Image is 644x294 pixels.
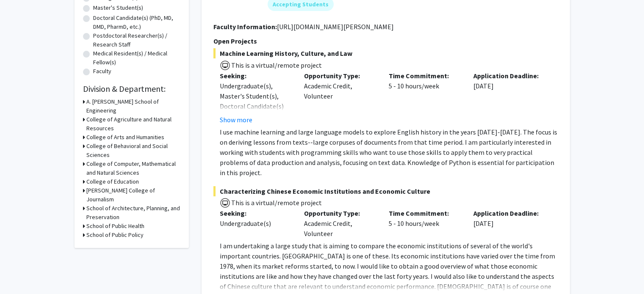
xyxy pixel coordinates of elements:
[213,186,558,196] span: Characterizing Chinese Economic Institutions and Economic Culture
[473,208,545,218] p: Application Deadline:
[86,231,144,239] h3: School of Public Policy
[389,71,461,81] p: Time Commitment:
[213,48,558,58] span: Machine Learning History, Culture, and Law
[93,31,180,49] label: Postdoctoral Researcher(s) / Research Staff
[220,208,292,218] p: Seeking:
[86,115,180,133] h3: College of Agriculture and Natural Resources
[382,71,467,125] div: 5 - 10 hours/week
[298,71,382,125] div: Academic Credit, Volunteer
[86,186,180,204] h3: [PERSON_NAME] College of Journalism
[304,208,376,218] p: Opportunity Type:
[277,22,394,31] fg-read-more: [URL][DOMAIN_NAME][PERSON_NAME]
[220,127,558,178] p: I use machine learning and large language models to explore English history in the years [DATE]-[...
[83,84,180,94] h2: Division & Department:
[220,218,292,228] div: Undergraduate(s)
[86,97,180,115] h3: A. [PERSON_NAME] School of Engineering
[86,142,180,159] h3: College of Behavioral and Social Sciences
[86,133,164,142] h3: College of Arts and Humanities
[382,208,467,239] div: 5 - 10 hours/week
[473,71,545,81] p: Application Deadline:
[86,159,180,177] h3: College of Computer, Mathematical and Natural Sciences
[389,208,461,218] p: Time Commitment:
[93,3,143,12] label: Master's Student(s)
[230,61,322,69] span: This is a virtual/remote project
[220,71,292,81] p: Seeking:
[220,115,252,125] button: Show more
[230,198,322,207] span: This is a virtual/remote project
[304,71,376,81] p: Opportunity Type:
[213,36,558,46] p: Open Projects
[93,67,111,76] label: Faculty
[86,177,139,186] h3: College of Education
[467,71,552,125] div: [DATE]
[86,204,180,222] h3: School of Architecture, Planning, and Preservation
[93,14,180,31] label: Doctoral Candidate(s) (PhD, MD, DMD, PharmD, etc.)
[298,208,382,239] div: Academic Credit, Volunteer
[467,208,552,239] div: [DATE]
[86,222,144,231] h3: School of Public Health
[213,22,277,31] b: Faculty Information:
[93,49,180,67] label: Medical Resident(s) / Medical Fellow(s)
[220,81,292,132] div: Undergraduate(s), Master's Student(s), Doctoral Candidate(s) (PhD, MD, DMD, PharmD, etc.)
[6,256,36,288] iframe: Chat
